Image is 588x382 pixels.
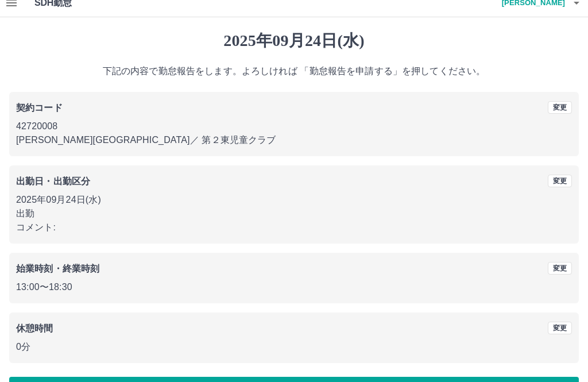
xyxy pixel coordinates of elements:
[16,221,572,234] p: コメント:
[16,176,90,186] b: 出勤日・出勤区分
[9,64,579,78] p: 下記の内容で勤怠報告をします。よろしければ 「勤怠報告を申請する」を押してください。
[548,175,572,187] button: 変更
[16,207,572,221] p: 出勤
[16,193,572,207] p: 2025年09月24日(水)
[16,340,572,354] p: 0分
[16,119,572,133] p: 42720008
[548,322,572,334] button: 変更
[16,323,53,333] b: 休憩時間
[548,262,572,275] button: 変更
[16,103,63,113] b: 契約コード
[548,101,572,114] button: 変更
[9,31,579,51] h1: 2025年09月24日(水)
[16,280,572,294] p: 13:00 〜 18:30
[16,133,572,147] p: [PERSON_NAME][GEOGRAPHIC_DATA] ／ 第２東児童クラブ
[16,264,99,273] b: 始業時刻・終業時刻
